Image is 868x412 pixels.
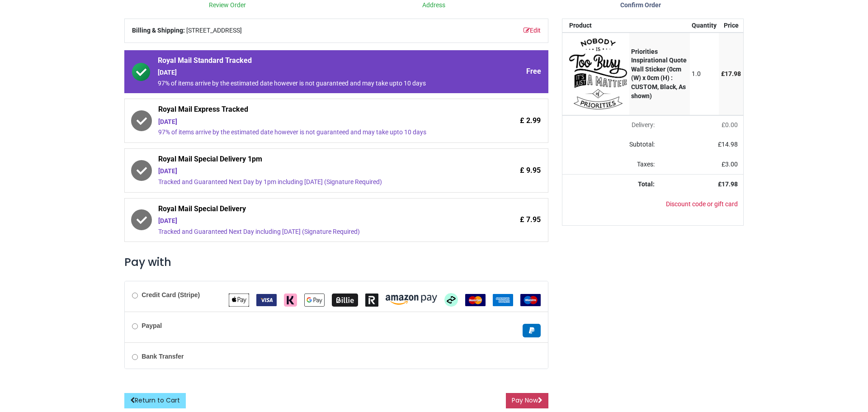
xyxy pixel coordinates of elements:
span: Royal Mail Standard Tracked [158,56,464,68]
span: Billie [332,296,358,303]
span: Revolut Pay [365,296,378,303]
b: Paypal [142,322,162,329]
img: mAfvAAAABklEQVQDAPthXerh2nOgAAAAAElFTkSuQmCC [569,38,627,109]
img: Billie [332,294,358,307]
span: Afterpay Clearpay [444,296,458,303]
span: £ [718,141,738,148]
span: VISA [256,296,277,303]
b: Bank Transfer [142,353,184,360]
strong: Priorities Inspirational Quote Wall Sticker (0cm (W) x 0cm (H) : CUSTOM, Black, As shown) [631,48,687,99]
span: [STREET_ADDRESS] [186,26,242,35]
h3: Pay with [124,255,548,270]
span: Klarna [284,296,297,303]
span: Royal Mail Express Tracked [158,104,464,117]
b: Billing & Shipping: [132,27,185,34]
span: Apple Pay [229,296,249,303]
div: Tracked and Guaranteed Next Day by 1pm including [DATE] (Signature Required) [158,178,464,187]
span: 14.98 [722,141,738,148]
img: Klarna [284,294,297,307]
iframe: Brevo live chat [712,340,863,407]
th: Product [562,19,629,33]
span: 17.98 [722,180,738,188]
div: [DATE] [158,217,464,226]
img: Paypal [523,324,541,337]
input: Bank Transfer [132,354,138,360]
img: Revolut Pay [365,294,378,307]
div: [DATE] [158,68,464,77]
img: Afterpay Clearpay [444,293,458,307]
a: Return to Cart [124,393,186,408]
img: Apple Pay [229,294,249,307]
span: Royal Mail Special Delivery 1pm [158,154,464,167]
span: £ 7.95 [520,215,541,225]
span: Paypal [523,327,541,334]
span: Amazon Pay [386,296,437,303]
div: 97% of items arrive by the estimated date however is not guaranteed and may take upto 10 days [158,128,464,137]
div: Confirm Order [537,1,744,10]
button: Pay Now [506,393,548,408]
div: Address [331,1,538,10]
span: £ [722,161,738,168]
span: Free [526,66,541,76]
div: Tracked and Guaranteed Next Day including [DATE] (Signature Required) [158,227,464,237]
span: £ 2.99 [520,116,541,126]
img: Google Pay [304,294,325,307]
span: £ [721,70,741,77]
div: [DATE] [158,167,464,176]
span: 3.00 [725,161,738,168]
span: Royal Mail Special Delivery [158,204,464,217]
span: American Express [493,296,513,303]
a: Edit [524,26,541,35]
span: £ [722,121,738,128]
span: 17.98 [725,70,741,77]
a: Discount code or gift card [666,200,738,208]
img: American Express [493,294,513,306]
span: 0.00 [725,121,738,128]
th: Price [719,19,743,33]
div: [DATE] [158,118,464,127]
img: MasterCard [465,294,486,306]
input: Paypal [132,323,138,329]
img: Amazon Pay [386,295,437,305]
span: MasterCard [465,296,486,303]
div: 1.0 [692,70,717,79]
span: Maestro [520,296,541,303]
div: 97% of items arrive by the estimated date however is not guaranteed and may take upto 10 days [158,79,464,88]
input: Credit Card (Stripe) [132,293,138,298]
strong: Total: [638,180,655,188]
b: Credit Card (Stripe) [142,291,200,298]
img: Maestro [520,294,541,306]
img: VISA [256,294,277,306]
strong: £ [718,180,738,188]
div: Review Order [124,1,331,10]
span: £ 9.95 [520,166,541,175]
th: Quantity [690,19,719,33]
td: Taxes: [562,155,660,175]
td: Subtotal: [562,135,660,155]
td: Delivery will be updated after choosing a new delivery method [562,115,660,135]
span: Google Pay [304,296,325,303]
